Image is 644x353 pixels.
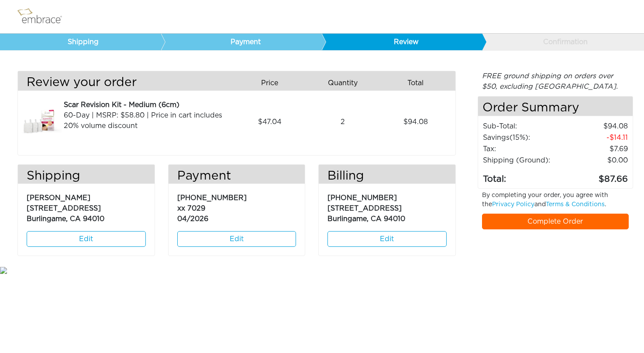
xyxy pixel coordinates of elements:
a: Edit [177,231,296,247]
a: Review [321,34,482,50]
span: Quantity [328,78,358,88]
a: Edit [27,231,146,247]
span: [PHONE_NUMBER] [177,194,247,201]
span: 47.04 [258,117,282,127]
h3: Billing [319,169,455,184]
h3: Shipping [18,169,155,184]
h4: Order Summary [478,97,633,116]
img: logo.png [15,6,72,28]
div: Total [382,76,455,90]
a: Complete Order [482,214,629,229]
a: Payment [161,34,322,50]
p: [PHONE_NUMBER] [STREET_ADDRESS] Burlingame, CA 94010 [327,188,447,224]
h3: Review your order [18,76,230,90]
span: 04/2026 [177,215,208,222]
a: Confirmation [482,34,643,50]
div: By completing your order, you agree with the and . [475,191,635,214]
td: Savings : [482,132,563,143]
span: 2 [341,117,345,127]
span: 94.08 [403,117,428,127]
a: Edit [327,231,447,247]
td: Shipping (Ground): [482,155,563,166]
a: Terms & Conditions [546,201,605,208]
div: Price [237,76,310,90]
td: 94.08 [563,121,628,132]
span: (15%) [510,134,528,141]
a: Privacy Policy [492,201,534,208]
td: Total: [482,166,563,186]
div: FREE ground shipping on orders over $50, excluding [GEOGRAPHIC_DATA]. [478,71,633,92]
p: [PERSON_NAME] [STREET_ADDRESS] Burlingame, CA 94010 [27,188,146,224]
h3: Payment [169,169,305,184]
div: Scar Revision Kit - Medium (6cm) [64,100,230,110]
img: 26525890-8dcd-11e7-bd72-02e45ca4b85b.jpeg [18,100,62,144]
td: 7.69 [563,143,628,155]
td: 87.66 [563,166,628,186]
span: xx 7029 [177,205,205,212]
div: 60-Day | MSRP: $58.80 | Price in cart includes 20% volume discount [64,110,230,131]
td: Tax: [482,143,563,155]
td: $0.00 [563,155,628,166]
td: 14.11 [563,132,628,143]
td: Sub-Total: [482,121,563,132]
